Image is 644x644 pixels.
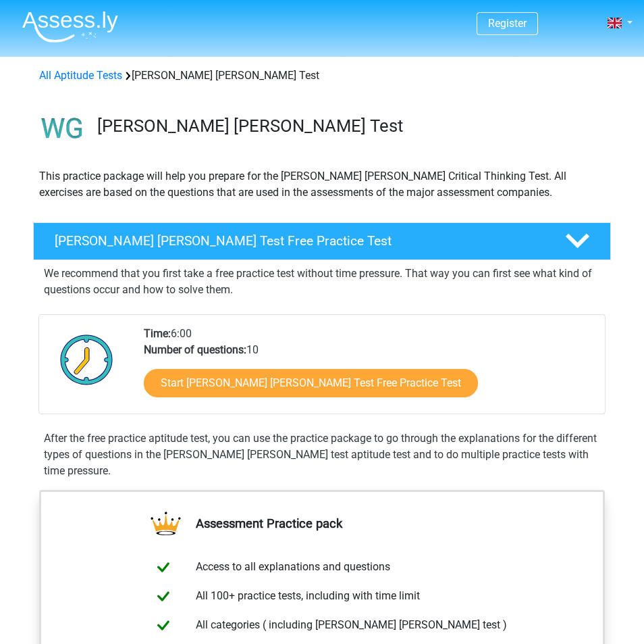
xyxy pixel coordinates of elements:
a: All Aptitude Tests [39,69,122,82]
b: Time: [144,327,171,340]
p: This practice package will help you prepare for the [PERSON_NAME] [PERSON_NAME] Critical Thinking... [39,168,605,201]
a: [PERSON_NAME] [PERSON_NAME] Test Free Practice Test [28,222,616,260]
img: Assessly [22,11,118,43]
h3: [PERSON_NAME] [PERSON_NAME] Test [97,116,600,137]
p: We recommend that you first take a free practice test without time pressure. That way you can fir... [44,266,600,298]
div: 6:00 10 [134,326,604,414]
a: Register [488,17,527,30]
b: Number of questions: [144,343,246,356]
h4: [PERSON_NAME] [PERSON_NAME] Test Free Practice Test [55,233,543,249]
img: Clock [53,326,121,393]
div: After the free practice aptitude test, you can use the practice package to go through the explana... [38,430,606,479]
a: Start [PERSON_NAME] [PERSON_NAME] Test Free Practice Test [144,369,478,397]
div: [PERSON_NAME] [PERSON_NAME] Test [34,68,610,84]
img: watson glaser test [34,100,91,157]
